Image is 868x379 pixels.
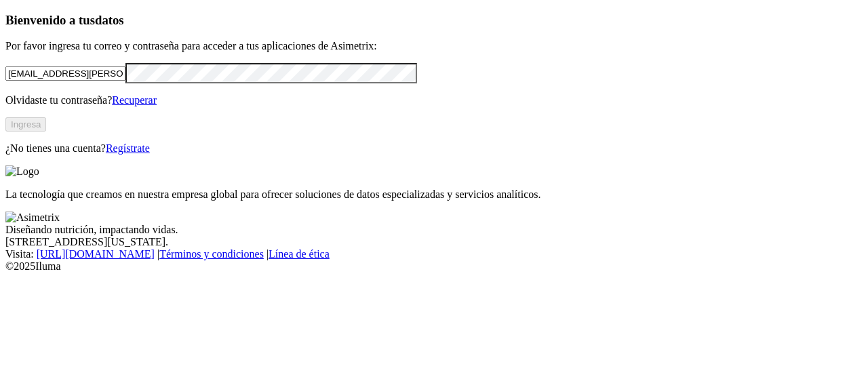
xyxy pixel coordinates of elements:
[5,94,863,106] p: Olvidaste tu contraseña?
[5,212,60,224] img: Asimetrix
[5,260,863,273] div: © 2025 Iluma
[95,13,124,27] span: datos
[5,165,39,178] img: Logo
[5,142,863,155] p: ¿No tienes una cuenta?
[5,236,863,248] div: [STREET_ADDRESS][US_STATE].
[5,66,125,81] input: Tu correo
[5,224,863,236] div: Diseñando nutrición, impactando vidas.
[106,142,150,154] a: Regístrate
[5,248,863,260] div: Visita : | |
[5,13,863,28] h3: Bienvenido a tus
[112,94,157,106] a: Recuperar
[5,40,863,52] p: Por favor ingresa tu correo y contraseña para acceder a tus aplicaciones de Asimetrix:
[159,248,264,260] a: Términos y condiciones
[269,248,330,260] a: Línea de ética
[5,188,863,201] p: La tecnología que creamos en nuestra empresa global para ofrecer soluciones de datos especializad...
[37,248,155,260] a: [URL][DOMAIN_NAME]
[5,117,46,132] button: Ingresa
